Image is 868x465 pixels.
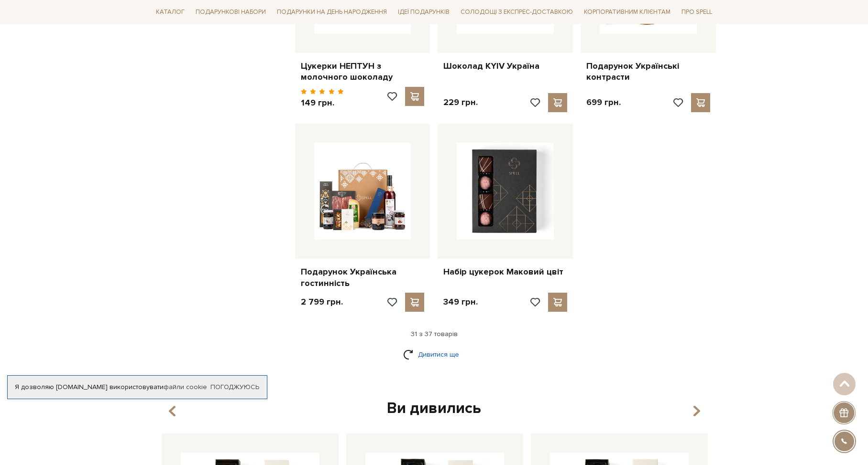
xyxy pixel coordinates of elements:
a: Цукерки НЕПТУН з молочного шоколаду [301,61,425,83]
div: Я дозволяю [DOMAIN_NAME] використовувати [8,383,267,391]
a: Ідеї подарунків [394,5,453,20]
a: Про Spell [678,5,716,20]
p: 349 грн. [443,296,478,307]
a: Шоколад KYIV Україна [443,61,567,72]
a: Подарунок Українська гостинність [301,266,425,289]
a: Подарункові набори [192,5,270,20]
div: Ви дивились [158,399,711,419]
a: Дивитися ще [403,346,465,363]
a: Погоджуюсь [210,383,259,391]
a: Солодощі з експрес-доставкою [457,4,577,20]
a: Подарунки на День народження [273,5,391,20]
a: Корпоративним клієнтам [580,5,674,20]
a: Подарунок Українські контрасти [586,61,710,83]
a: Каталог [152,5,188,20]
p: 2 799 грн. [301,296,343,307]
div: 31 з 37 товарів [148,330,720,338]
a: файли cookie [164,383,207,391]
p: 699 грн. [586,97,621,108]
a: Набір цукерок Маковий цвіт [443,266,567,277]
p: 229 грн. [443,97,478,108]
p: 149 грн. [301,97,344,108]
